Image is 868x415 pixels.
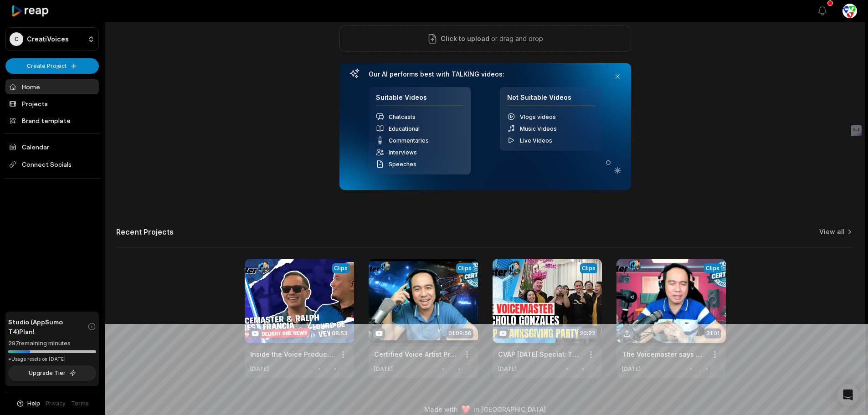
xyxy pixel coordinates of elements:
[27,400,40,408] span: Help
[622,349,706,359] a: The Voicemaster says Goodbye to CVAP
[46,400,66,408] a: Privacy
[389,137,429,144] span: Commentaries
[5,139,99,154] a: Calendar
[389,149,417,156] span: Interviews
[8,365,96,381] button: Upgrade Tier
[5,113,99,128] a: Brand template
[8,339,96,348] div: 297 remaining minutes
[507,93,595,107] h4: Not Suitable Videos
[8,356,96,363] div: *Usage resets on [DATE]
[116,227,174,236] h2: Recent Projects
[8,317,87,336] span: Studio (AppSumo T4) Plan!
[389,113,416,120] span: Chatcasts
[369,70,602,78] h3: Our AI performs best with TALKING videos:
[10,32,23,46] div: C
[441,33,489,44] span: Click to upload
[5,58,99,74] button: Create Project
[389,125,420,132] span: Educational
[374,349,458,359] a: Certified Voice Artist Program Batch 8
[498,349,582,359] a: CVAP [DATE] Special: The VoiceMaster Shares Untold Stories!
[520,137,552,144] span: Live Videos
[837,384,859,406] div: Open Intercom Messenger
[520,113,556,120] span: Vlogs videos
[5,79,99,94] a: Home
[250,349,334,359] a: Inside the Voice Production Industry | AFTERNOON DELIGHT ONE NEWS with [PERSON_NAME]
[819,227,845,236] a: View all
[5,156,99,173] span: Connect Socials
[27,35,69,43] p: CreatiVoices
[16,400,40,408] button: Help
[376,93,463,107] h4: Suitable Videos
[71,400,89,408] a: Terms
[389,161,416,168] span: Speeches
[520,125,557,132] span: Music Videos
[5,96,99,111] a: Projects
[489,33,543,44] p: or drag and drop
